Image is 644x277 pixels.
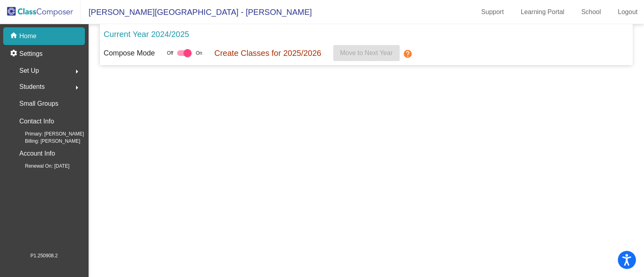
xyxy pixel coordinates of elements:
[514,6,571,18] a: Learning Portal
[19,65,39,76] span: Set Up
[10,31,19,41] mat-icon: home
[167,49,173,57] span: Off
[104,28,189,40] p: Current Year 2024/2025
[214,47,321,59] p: Create Classes for 2025/2026
[12,130,84,137] span: Primary: [PERSON_NAME]
[104,48,155,59] p: Compose Mode
[19,49,43,59] p: Settings
[72,83,82,92] mat-icon: arrow_right
[575,6,607,18] a: School
[19,81,45,92] span: Students
[196,49,202,57] span: On
[611,6,644,18] a: Logout
[12,162,69,170] span: Renewal On: [DATE]
[12,137,80,145] span: Billing: [PERSON_NAME]
[340,49,393,56] span: Move to Next Year
[72,67,82,76] mat-icon: arrow_right
[19,98,58,109] p: Small Groups
[19,116,54,127] p: Contact Info
[333,45,400,61] button: Move to Next Year
[10,49,19,59] mat-icon: settings
[19,148,55,159] p: Account Info
[19,31,37,41] p: Home
[403,49,413,59] mat-icon: help
[475,6,510,18] a: Support
[80,6,312,18] span: [PERSON_NAME][GEOGRAPHIC_DATA] - [PERSON_NAME]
